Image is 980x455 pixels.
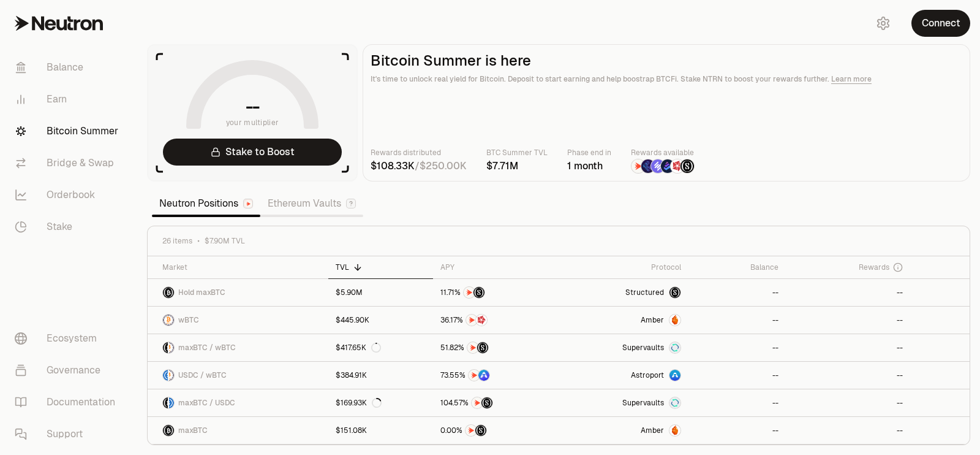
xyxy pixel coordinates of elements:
[246,97,260,117] h1: --
[464,287,475,298] img: NTRN
[169,342,174,353] img: wBTC Logo
[5,115,132,147] a: Bitcoin Summer
[5,211,132,243] a: Stake
[631,147,695,159] p: Rewards available
[336,315,369,325] div: $445.90K
[669,397,680,408] img: Supervaults
[433,307,562,334] a: NTRNMars Fragments
[5,418,132,450] a: Support
[5,52,132,83] a: Balance
[562,362,688,389] a: Astroport
[669,315,680,326] img: Amber
[631,370,664,380] span: Astroport
[567,159,611,174] div: 1 month
[336,370,367,380] div: $384.91K
[641,159,655,173] img: EtherFi Points
[5,323,132,354] a: Ecosystem
[371,52,962,69] h2: Bitcoin Summer is here
[680,159,694,173] img: Structured Points
[440,314,554,326] button: NTRNMars Fragments
[466,425,477,436] img: NTRN
[473,287,484,298] img: Structured Points
[786,389,911,416] a: --
[148,334,328,361] a: maxBTC LogowBTC LogomaxBTC / wBTC
[162,236,192,246] span: 26 items
[478,370,489,381] img: ASTRO
[440,369,554,381] button: NTRNASTRO
[205,236,245,246] span: $7.90M TVL
[669,425,680,436] img: Amber
[336,426,367,435] div: $151.08K
[336,262,426,272] div: TVL
[152,191,260,216] a: Neutron Positions
[476,315,487,326] img: Mars Fragments
[651,159,665,173] img: Solv Points
[786,334,911,361] a: --
[336,288,363,297] div: $5.90M
[477,342,488,353] img: Structured Points
[562,417,688,444] a: AmberAmber
[178,426,208,435] span: maxBTC
[5,147,132,179] a: Bridge & Swap
[688,307,786,334] a: --
[440,262,554,272] div: APY
[5,386,132,418] a: Documentation
[328,334,433,361] a: $417.65K
[178,398,235,408] span: maxBTC / USDC
[178,288,225,297] span: Hold maxBTC
[831,74,872,84] a: Learn more
[5,354,132,386] a: Governance
[371,73,962,85] p: It's time to unlock real yield for Bitcoin. Deposit to start earning and help boostrap BTCFi. Sta...
[562,389,688,416] a: SupervaultsSupervaults
[433,362,562,389] a: NTRNASTRO
[481,397,492,408] img: Structured Points
[336,343,381,353] div: $417.65K
[786,279,911,306] a: --
[859,262,889,272] span: Rewards
[466,315,477,326] img: NTRN
[440,342,554,354] button: NTRNStructured Points
[688,417,786,444] a: --
[661,159,674,173] img: Bedrock Diamonds
[688,334,786,361] a: --
[169,397,174,408] img: USDC Logo
[162,262,321,272] div: Market
[641,315,664,325] span: Amber
[178,370,227,380] span: USDC / wBTC
[567,147,611,159] p: Phase end in
[475,425,486,436] img: Structured Points
[328,389,433,416] a: $169.93K
[631,159,645,173] img: NTRN
[178,343,236,353] span: maxBTC / wBTC
[169,370,174,381] img: wBTC Logo
[148,417,328,444] a: maxBTC LogomaxBTC
[148,279,328,306] a: maxBTC LogoHold maxBTC
[336,398,382,408] div: $169.93K
[371,159,467,174] div: /
[622,343,664,353] span: Supervaults
[911,10,970,37] button: Connect
[5,83,132,115] a: Earn
[226,117,279,129] span: your multiplier
[569,262,681,272] div: Protocol
[163,425,174,436] img: maxBTC Logo
[328,307,433,334] a: $445.90K
[148,362,328,389] a: USDC LogowBTC LogoUSDC / wBTC
[244,200,252,208] img: Neutron Logo
[669,287,680,298] img: maxBTC
[328,417,433,444] a: $151.08K
[433,389,562,416] a: NTRNStructured Points
[671,159,684,173] img: Mars Fragments
[260,191,363,216] a: Ethereum Vaults
[148,307,328,334] a: wBTC LogowBTC
[469,370,480,381] img: NTRN
[163,342,168,353] img: maxBTC Logo
[178,315,199,325] span: wBTC
[328,279,433,306] a: $5.90M
[625,288,664,297] span: Structured
[371,147,467,159] p: Rewards distributed
[688,362,786,389] a: --
[433,279,562,306] a: NTRNStructured Points
[786,307,911,334] a: --
[562,279,688,306] a: StructuredmaxBTC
